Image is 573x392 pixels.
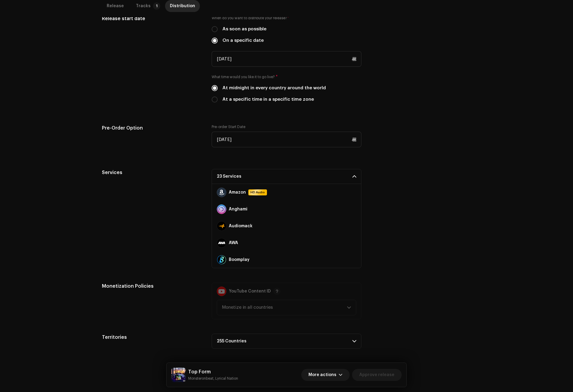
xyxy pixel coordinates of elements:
h5: Top Form [188,368,238,375]
p-accordion-header: 23 Services [212,169,361,184]
small: Top Form [188,375,238,381]
label: On a specific date [222,37,264,44]
label: Pre-order Start Date [212,124,245,129]
h5: Territories [102,334,202,341]
input: Select Date [212,51,361,67]
input: Select Date [212,132,361,147]
strong: Anghami [229,207,247,212]
label: At midnight in every country around the world [222,85,326,91]
p-accordion-content: 23 Services [212,184,361,268]
small: When do you want to distribute your release? [212,15,287,21]
label: At a specific time in a specific time zone [222,96,314,103]
h5: Pre-Order Option [102,124,202,132]
strong: Audiomack [229,224,253,228]
span: Approve release [359,369,394,381]
span: More actions [308,369,336,381]
strong: Boomplay [229,257,250,262]
button: More actions [301,369,350,381]
button: Approve release [352,369,402,381]
img: 4bb2205e-5fb1-421f-97d8-34ccaafbca65 [171,368,186,382]
small: What time would you like it to go live? [212,74,275,80]
label: As soon as possible [222,26,266,32]
strong: AWA [229,240,238,245]
h5: Release start date [102,15,202,22]
strong: Amazon [229,190,246,195]
p-accordion-header: 255 Countries [212,334,361,349]
span: HD Audio [249,190,266,195]
h5: Services [102,169,202,176]
h5: Monetization Policies [102,283,202,290]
